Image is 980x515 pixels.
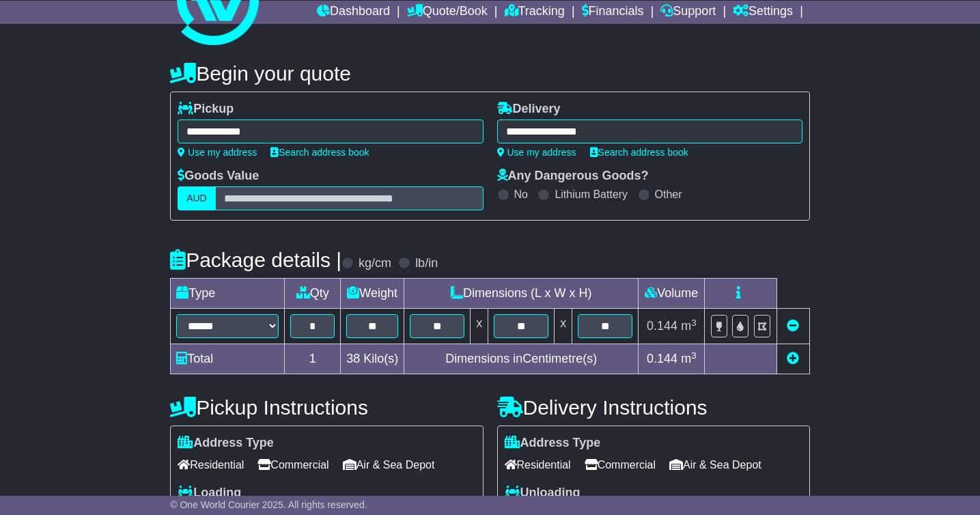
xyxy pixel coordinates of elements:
[585,454,656,475] span: Commercial
[343,454,435,475] span: Air & Sea Depot
[404,279,639,309] td: Dimensions (L x W x H)
[178,436,274,451] label: Address Type
[505,436,601,451] label: Address Type
[171,279,285,309] td: Type
[170,499,367,510] span: © One World Courier 2025. All rights reserved.
[497,147,576,158] a: Use my address
[505,486,580,501] label: Unloading
[341,344,404,374] td: Kilo(s)
[505,1,565,24] a: Tracking
[404,344,639,374] td: Dimensions in Centimetre(s)
[471,309,488,344] td: x
[285,344,341,374] td: 1
[691,350,697,361] sup: 3
[497,396,810,419] h4: Delivery Instructions
[178,169,259,184] label: Goods Value
[415,256,438,271] label: lb/in
[505,454,571,475] span: Residential
[555,188,628,201] label: Lithium Battery
[590,147,688,158] a: Search address book
[497,169,649,184] label: Any Dangerous Goods?
[257,454,328,475] span: Commercial
[178,186,216,210] label: AUD
[660,1,716,24] a: Support
[341,279,404,309] td: Weight
[647,319,677,333] span: 0.144
[285,279,341,309] td: Qty
[270,147,369,158] a: Search address book
[639,279,705,309] td: Volume
[359,256,391,271] label: kg/cm
[346,352,360,365] span: 38
[555,309,572,344] td: x
[733,1,793,24] a: Settings
[170,62,810,85] h4: Begin your quote
[170,396,483,419] h4: Pickup Instructions
[178,147,257,158] a: Use my address
[178,102,234,117] label: Pickup
[178,454,244,475] span: Residential
[681,319,697,333] span: m
[171,344,285,374] td: Total
[647,352,677,365] span: 0.144
[514,188,528,201] label: No
[691,318,697,328] sup: 3
[582,1,644,24] a: Financials
[655,188,682,201] label: Other
[317,1,390,24] a: Dashboard
[407,1,488,24] a: Quote/Book
[178,486,241,501] label: Loading
[787,319,799,333] a: Remove this item
[170,249,341,271] h4: Package details |
[681,352,697,365] span: m
[497,102,561,117] label: Delivery
[787,352,799,365] a: Add new item
[669,454,761,475] span: Air & Sea Depot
